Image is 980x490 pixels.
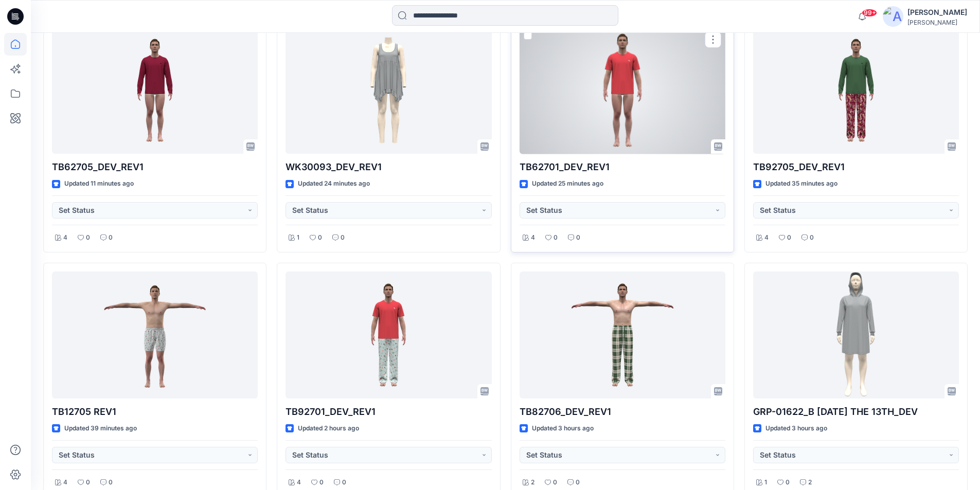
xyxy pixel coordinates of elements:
[576,232,580,243] p: 0
[318,232,322,243] p: 0
[286,271,491,398] a: TB92701_DEV_REV1
[907,6,967,19] div: [PERSON_NAME]
[531,477,534,488] p: 2
[63,232,67,243] p: 4
[532,423,594,434] p: Updated 3 hours ago
[553,477,557,488] p: 0
[342,477,346,488] p: 0
[319,477,324,488] p: 0
[787,232,791,243] p: 0
[297,477,301,488] p: 4
[576,477,580,488] p: 0
[554,232,558,243] p: 0
[341,232,345,243] p: 0
[764,232,769,243] p: 4
[531,232,535,243] p: 4
[297,232,299,243] p: 1
[286,160,491,174] p: WK30093_DEV_REV1
[862,9,877,17] span: 99+
[520,271,725,398] a: TB82706_DEV_REV1
[765,423,827,434] p: Updated 3 hours ago
[52,405,258,419] p: TB12705 REV1
[109,232,113,243] p: 0
[883,6,903,27] img: avatar
[298,423,359,434] p: Updated 2 hours ago
[298,178,370,189] p: Updated 24 minutes ago
[520,160,725,174] p: TB62701_DEV_REV1
[786,477,790,488] p: 0
[64,423,137,434] p: Updated 39 minutes ago
[810,232,814,243] p: 0
[753,271,959,398] a: GRP-01622_B FRIDAY THE 13TH_DEV
[753,405,959,419] p: GRP-01622_B [DATE] THE 13TH_DEV
[52,160,258,174] p: TB62705_DEV_REV1
[86,232,90,243] p: 0
[64,178,134,189] p: Updated 11 minutes ago
[765,178,838,189] p: Updated 35 minutes ago
[63,477,67,488] p: 4
[286,405,491,419] p: TB92701_DEV_REV1
[520,27,725,154] a: TB62701_DEV_REV1
[808,477,812,488] p: 2
[753,160,959,174] p: TB92705_DEV_REV1
[52,27,258,154] a: TB62705_DEV_REV1
[520,405,725,419] p: TB82706_DEV_REV1
[753,27,959,154] a: TB92705_DEV_REV1
[286,27,491,154] a: WK30093_DEV_REV1
[109,477,113,488] p: 0
[764,477,767,488] p: 1
[907,19,967,26] div: [PERSON_NAME]
[86,477,90,488] p: 0
[532,178,603,189] p: Updated 25 minutes ago
[52,271,258,398] a: TB12705 REV1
